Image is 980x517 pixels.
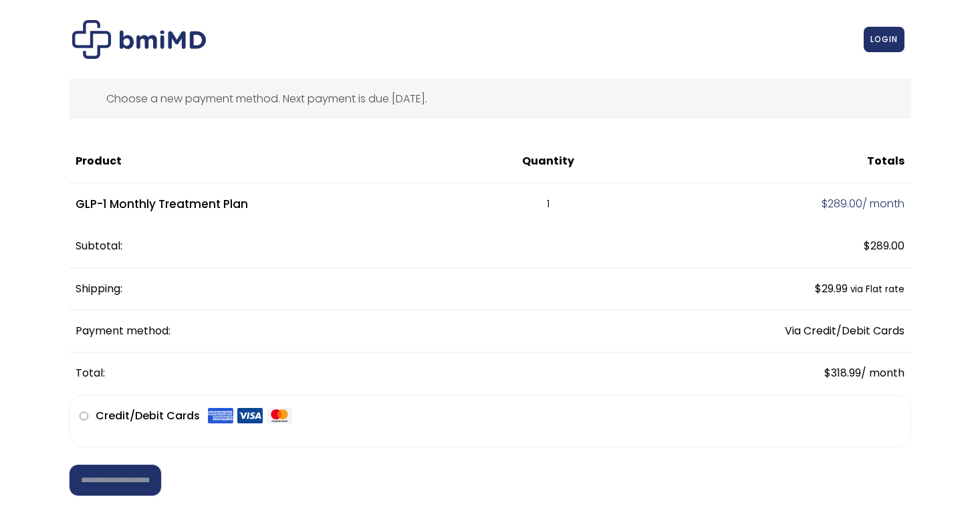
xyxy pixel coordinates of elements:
[69,183,476,226] td: GLP-1 Monthly Treatment Plan
[237,408,263,424] img: Visa
[208,408,233,424] img: Amex
[870,33,898,45] span: LOGIN
[620,352,911,394] td: / month
[69,79,911,119] div: Choose a new payment method. Next payment is due [DATE].
[72,20,206,59] img: Checkout
[69,225,620,268] th: Subtotal:
[476,140,620,183] th: Quantity
[824,365,831,381] span: $
[620,183,911,226] td: / month
[850,283,904,296] small: via Flat rate
[69,268,620,310] th: Shipping:
[815,281,848,296] span: 29.99
[815,281,822,296] span: $
[69,310,620,352] th: Payment method:
[822,196,862,211] span: 289.00
[864,238,870,253] span: $
[476,183,620,226] td: 1
[620,310,911,352] td: Via Credit/Debit Cards
[620,140,911,183] th: Totals
[824,365,861,381] span: 318.99
[96,405,292,427] label: Credit/Debit Cards
[864,27,904,52] a: LOGIN
[69,140,476,183] th: Product
[822,196,828,211] span: $
[864,238,904,253] span: 289.00
[267,408,292,424] img: Mastercard
[69,352,620,394] th: Total:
